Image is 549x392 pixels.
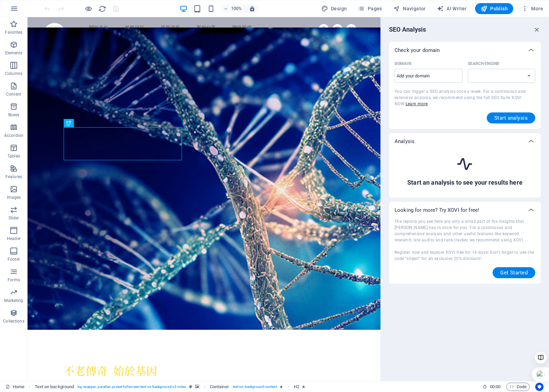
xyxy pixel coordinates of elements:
span: Get Started [500,270,528,275]
div: Check your domain [389,218,541,284]
span: Click to select. Double-click to edit [210,383,229,391]
h6: Session time [483,383,501,391]
a: Click to cancel selection. Double-click to open Pages [6,383,24,391]
p: Tables [8,153,20,159]
button: 100% [221,4,245,13]
i: This element contains a background [195,385,199,389]
i: On resize automatically adjust zoom level to fit chosen device. [249,6,255,12]
span: The reports you see here are only a small part of the insights that [PERSON_NAME] has in store fo... [395,219,534,261]
p: Images [7,195,21,200]
i: This element is a customizable preset [189,385,192,389]
span: Code [509,383,527,391]
button: Code [506,383,530,391]
span: You can trigger a SEO analysis once a week. For a continuous and extensive analysis, we recommend... [395,89,526,106]
p: Slider [9,215,19,221]
p: Content [6,91,21,97]
button: Navigator [390,3,429,14]
span: Start analysis [494,115,528,121]
select: Search Engine [468,69,536,83]
i: Reload page [98,5,106,13]
span: . bg-wrapper .parallax .preset-fullscreen-text-on-background-v2-index [77,383,186,391]
span: Click to select. Double-click to edit [35,383,74,391]
span: Navigator [393,5,426,12]
p: Check your domain [395,47,440,54]
div: Check your domain [389,42,541,58]
span: Publish [481,5,508,12]
p: Header [7,236,21,241]
p: Select the matching search engine for your region. [468,61,499,66]
i: Element contains an animation [280,385,283,389]
span: Pages [358,5,382,12]
p: Marketing [4,298,23,303]
p: Looking for more? Try XOVI for free! [395,207,479,214]
nav: breadcrumb [35,383,305,391]
div: Check your domain [389,150,541,198]
div: Analysis [389,133,541,150]
button: AI Writer [434,3,470,14]
button: Click here to leave preview mode and continue editing [84,4,93,13]
p: Forms [8,277,20,283]
p: Boxes [8,112,20,118]
button: Publish [475,3,513,14]
a: Learn more [406,101,428,106]
button: More [519,3,546,14]
button: reload [98,4,106,13]
span: . text-on-background-content [232,383,277,391]
p: Analysis [395,138,415,145]
h6: 100% [231,4,242,13]
span: AI Writer [437,5,467,12]
div: Looking for more? Try XOVI for free! [389,202,541,218]
h6: Start an analysis to see your results here [407,178,523,187]
h6: SEO Analysis [389,25,426,34]
p: Domain [395,61,411,66]
button: Pages [355,3,385,14]
p: Accordion [4,133,23,138]
span: More [521,5,543,12]
input: Domain [395,70,462,81]
p: Elements [5,50,23,56]
button: Start analysis [487,112,535,123]
span: Click to select. Double-click to edit [294,383,299,391]
div: Check your domain [389,58,541,129]
span: 00 00 [490,383,500,391]
p: Footer [8,257,20,262]
span: Design [321,5,347,12]
span: : [495,384,496,389]
i: Element contains an animation [302,385,305,389]
p: Features [6,174,22,179]
p: Collections [3,318,24,324]
p: Favorites [5,30,22,35]
button: Get Started [493,267,535,278]
button: Design [319,3,350,14]
p: Columns [5,71,22,76]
